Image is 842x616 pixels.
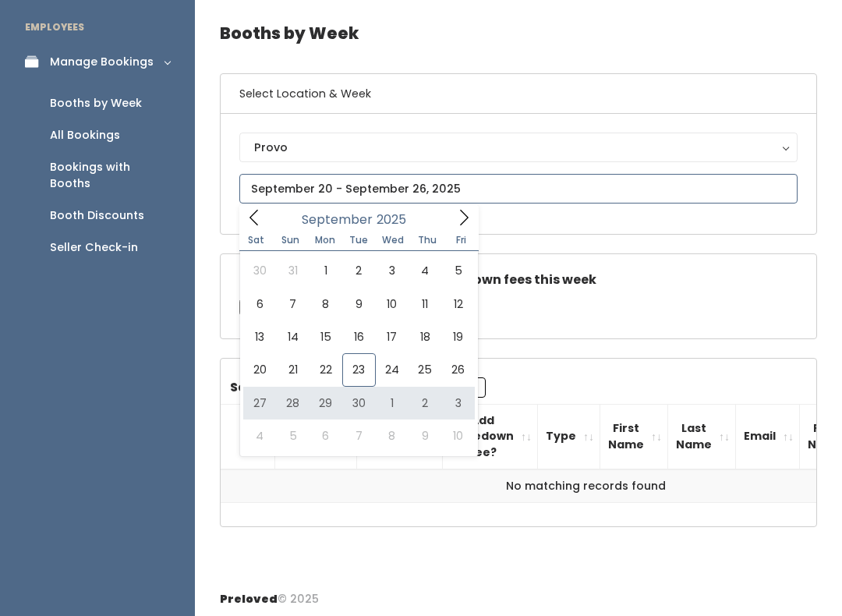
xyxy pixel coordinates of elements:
[50,127,120,143] div: All Bookings
[220,12,817,55] h4: Booths by Week
[243,254,276,287] span: August 30, 2025
[342,320,375,353] span: September 16, 2025
[308,235,342,245] span: Mon
[310,288,342,320] span: September 8, 2025
[376,254,409,287] span: September 3, 2025
[220,579,319,607] div: © 2025
[274,235,308,245] span: Sun
[373,210,419,229] input: Year
[409,288,441,320] span: September 11, 2025
[243,288,276,320] span: September 6, 2025
[376,288,409,320] span: September 10, 2025
[310,320,342,353] span: September 15, 2025
[342,288,375,320] span: September 9, 2025
[50,54,154,70] div: Manage Bookings
[50,239,138,256] div: Seller Check-in
[276,353,309,386] span: September 21, 2025
[410,235,444,245] span: Thu
[243,353,276,386] span: September 20, 2025
[221,74,816,114] h6: Select Location & Week
[310,387,342,420] span: September 29, 2025
[441,420,474,452] span: October 10, 2025
[441,387,474,420] span: October 3, 2025
[50,159,170,192] div: Bookings with Booths
[230,377,486,398] label: Search:
[341,235,376,245] span: Tue
[342,353,375,386] span: September 23, 2025
[376,235,410,245] span: Wed
[342,387,375,420] span: September 30, 2025
[376,420,409,452] span: October 8, 2025
[443,404,538,469] th: Add Takedown Fee?: activate to sort column ascending
[310,420,342,452] span: October 6, 2025
[239,133,798,162] button: Provo
[220,591,278,607] span: Preloved
[600,404,668,469] th: First Name: activate to sort column ascending
[668,404,736,469] th: Last Name: activate to sort column ascending
[409,320,441,353] span: September 18, 2025
[376,387,409,420] span: October 1, 2025
[254,139,783,156] div: Provo
[441,353,474,386] span: September 26, 2025
[243,387,276,420] span: September 27, 2025
[441,254,474,287] span: September 5, 2025
[444,235,479,245] span: Fri
[239,235,274,245] span: Sat
[376,353,409,386] span: September 24, 2025
[736,404,800,469] th: Email: activate to sort column ascending
[239,174,798,204] input: September 20 - September 26, 2025
[538,404,600,469] th: Type: activate to sort column ascending
[409,387,441,420] span: October 2, 2025
[50,207,144,224] div: Booth Discounts
[243,320,276,353] span: September 13, 2025
[409,254,441,287] span: September 4, 2025
[342,420,375,452] span: October 7, 2025
[409,420,441,452] span: October 9, 2025
[302,214,373,226] span: September
[276,254,309,287] span: August 31, 2025
[276,288,309,320] span: September 7, 2025
[409,353,441,386] span: September 25, 2025
[342,254,375,287] span: September 2, 2025
[221,404,275,469] th: #: activate to sort column descending
[441,288,474,320] span: September 12, 2025
[310,254,342,287] span: September 1, 2025
[276,320,309,353] span: September 14, 2025
[276,420,309,452] span: October 5, 2025
[376,320,409,353] span: September 17, 2025
[276,387,309,420] span: September 28, 2025
[239,273,798,287] h5: Check this box if there are no takedown fees this week
[441,320,474,353] span: September 19, 2025
[310,353,342,386] span: September 22, 2025
[243,420,276,452] span: October 4, 2025
[50,95,142,112] div: Booths by Week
